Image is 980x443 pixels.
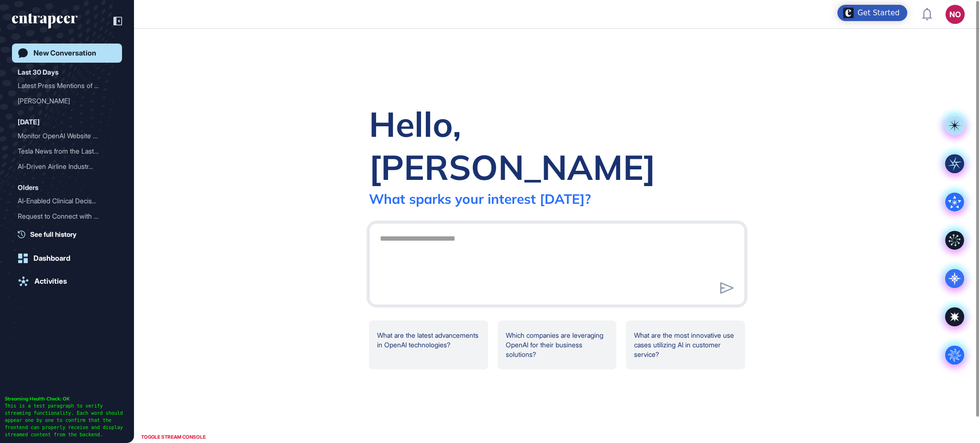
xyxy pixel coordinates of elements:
button: NO [946,5,965,24]
div: Open Get Started checklist [837,5,907,21]
div: TOGGLE STREAM CONSOLE [139,431,208,443]
span: See full history [30,229,77,239]
div: Latest Press Mentions of ... [18,78,109,93]
div: What sparks your interest [DATE]? [369,190,591,207]
img: launcher-image-alternative-text [843,8,854,18]
div: Hello, [PERSON_NAME] [369,102,745,188]
a: Dashboard [12,249,122,268]
div: entrapeer-logo [12,13,78,29]
div: What are the latest advancements in OpenAI technologies? [369,321,488,369]
a: See full history [18,229,122,239]
div: Reese [18,93,116,109]
div: Monitor OpenAI Website Activity [18,128,116,144]
div: Activities [34,277,67,286]
div: AI-Enabled Clinical Decis... [18,193,109,209]
div: Tesla News from the Last ... [18,144,109,159]
div: [PERSON_NAME] [18,93,109,109]
div: Get Started [857,8,900,18]
div: Last 30 Days [18,66,58,78]
div: AI-Driven Airline Industry Updates [18,159,116,174]
a: New Conversation [12,44,122,63]
div: Latest Press Mentions of OpenAI [18,78,116,93]
div: What are the most innovative use cases utilizing AI in customer service? [626,321,745,369]
div: New Conversation [33,49,96,57]
div: [DATE] [18,116,40,128]
div: Which companies are leveraging OpenAI for their business solutions? [498,321,617,369]
div: Request to Connect with C... [18,209,109,224]
div: Request to Connect with Curie [18,209,116,224]
a: Activities [12,272,122,291]
div: Monitor OpenAI Website Ac... [18,128,109,144]
div: AI-Driven Airline Industr... [18,159,109,174]
div: Olders [18,182,38,193]
div: Dashboard [33,254,70,263]
div: AI-Enabled Clinical Decision Support Software for Infectious Disease Screening and AMR Program [18,193,116,209]
div: Tesla News from the Last Two Weeks [18,144,116,159]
